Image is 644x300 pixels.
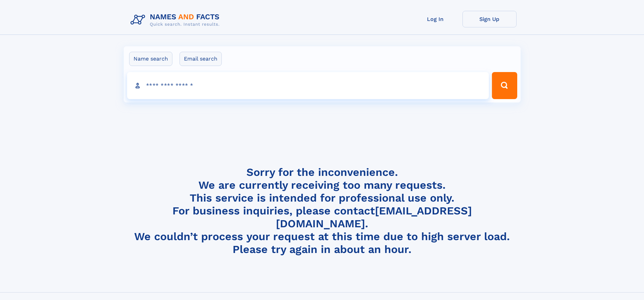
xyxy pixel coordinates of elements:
[408,11,462,27] a: Log In
[127,72,489,99] input: search input
[128,166,517,256] h4: Sorry for the inconvenience. We are currently receiving too many requests. This service is intend...
[129,52,172,66] label: Name search
[128,11,225,29] img: Logo Names and Facts
[180,52,222,66] label: Email search
[276,204,472,230] a: [EMAIL_ADDRESS][DOMAIN_NAME]
[492,72,517,99] button: Search Button
[462,11,517,27] a: Sign Up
